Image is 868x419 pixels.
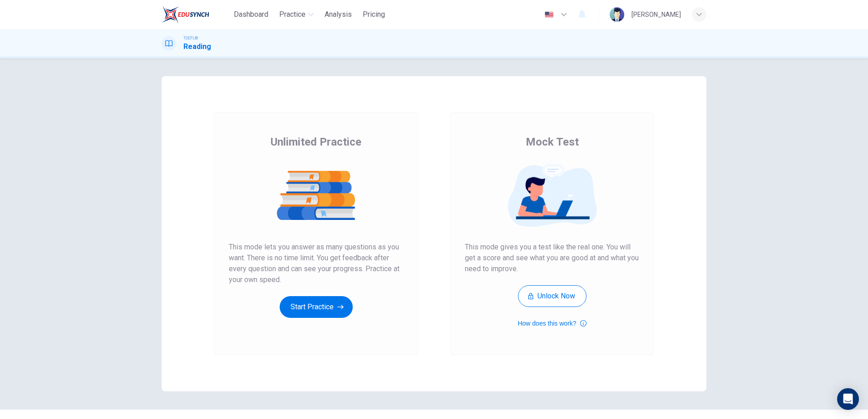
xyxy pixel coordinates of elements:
button: Start Practice [280,296,353,318]
button: Pricing [359,6,389,23]
div: [PERSON_NAME] [631,9,681,20]
button: Dashboard [230,6,272,23]
span: Pricing [363,9,385,20]
span: This mode lets you answer as many questions as you want. There is no time limit. You get feedback... [229,242,403,285]
button: Unlock Now [518,285,587,307]
img: Profile picture [610,7,624,22]
span: Dashboard [234,9,268,20]
span: Analysis [325,9,352,20]
a: EduSynch logo [162,5,230,24]
span: This mode gives you a test like the real one. You will get a score and see what you are good at a... [465,242,639,274]
span: TOEFL® [183,35,198,41]
span: Unlimited Practice [271,135,361,149]
img: en [543,11,555,18]
span: Practice [279,9,306,20]
div: Open Intercom Messenger [837,388,859,410]
img: EduSynch logo [162,5,209,24]
h1: Reading [183,41,211,52]
button: Practice [276,6,317,23]
button: How does this work? [518,318,586,329]
span: Mock Test [526,135,579,149]
button: Analysis [321,6,355,23]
